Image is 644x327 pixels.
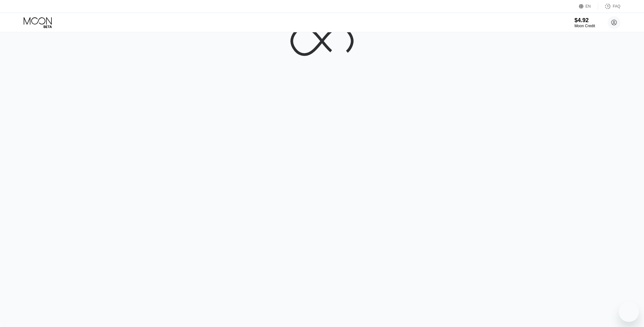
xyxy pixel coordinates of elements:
div: $4.92Moon Credit [575,17,595,28]
div: EN [586,4,591,9]
div: FAQ [613,4,620,9]
div: FAQ [598,3,620,9]
div: $4.92 [575,17,595,24]
div: EN [579,3,598,9]
div: Moon Credit [575,24,595,28]
iframe: Button to launch messaging window [619,302,639,322]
